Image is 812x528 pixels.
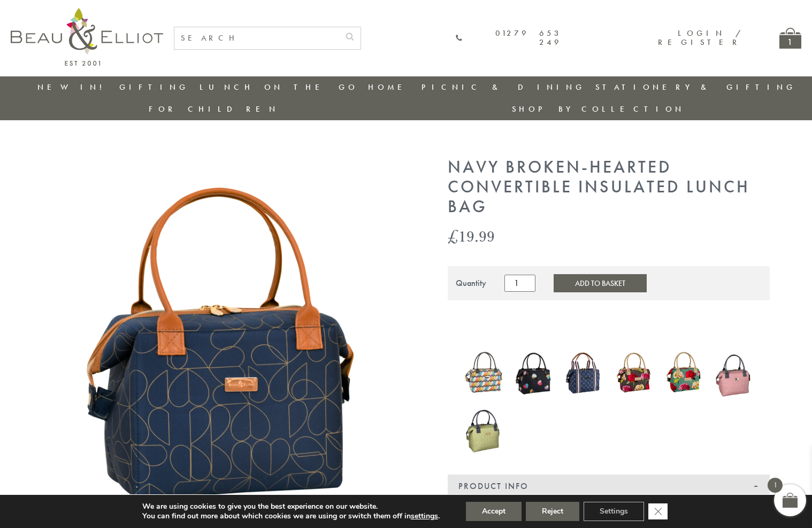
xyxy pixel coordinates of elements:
h1: Navy Broken-hearted Convertible Insulated Lunch Bag [448,158,770,216]
span: 1 [768,478,783,493]
a: Gifting [119,82,189,92]
a: Sarah Kelleher convertible lunch bag teal [664,346,704,401]
a: New in! [37,82,109,92]
iframe: Secure express checkout frame [446,307,608,332]
button: Add to Basket [554,274,647,292]
button: Settings [584,502,644,521]
a: Oxford quilted lunch bag mallow [714,346,754,401]
a: Oxford quilted lunch bag pistachio [464,402,503,459]
span: £ [448,225,458,247]
img: Oxford quilted lunch bag mallow [714,346,754,399]
a: Monogram Midnight Convertible Lunch Bag [564,349,604,399]
a: Shop by collection [512,104,685,114]
bdi: 19.99 [448,225,495,247]
img: Monogram Midnight Convertible Lunch Bag [564,349,604,397]
iframe: Secure express checkout frame [609,307,772,332]
a: Picnic & Dining [422,82,585,92]
a: Emily convertible lunch bag [514,346,554,402]
img: Emily convertible lunch bag [514,346,554,400]
div: Product Info [448,475,770,498]
div: Quantity [456,278,486,288]
input: SEARCH [174,27,339,49]
button: Accept [466,502,522,521]
p: We are using cookies to give you the best experience on our website. [142,502,440,511]
button: Reject [526,502,579,521]
a: Carnaby eclipse convertible lunch bag [464,348,503,400]
img: Carnaby eclipse convertible lunch bag [464,348,503,398]
a: 1 [779,28,801,49]
button: settings [411,511,438,521]
a: 01279 653 249 [455,29,562,48]
img: Sarah Kelleher Lunch Bag Dark Stone [614,349,654,397]
a: For Children [149,104,279,114]
a: Home [368,82,411,92]
img: Sarah Kelleher convertible lunch bag teal [664,346,704,399]
p: You can find out more about which cookies we are using or switch them off in . [142,511,440,521]
a: Sarah Kelleher Lunch Bag Dark Stone [614,349,654,399]
button: Close GDPR Cookie Banner [648,503,668,519]
img: logo [11,8,163,66]
a: Login / Register [658,28,742,48]
a: Stationery & Gifting [595,82,796,92]
a: Lunch On The Go [200,82,358,92]
input: Product quantity [504,275,535,292]
img: Oxford quilted lunch bag pistachio [464,402,503,456]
